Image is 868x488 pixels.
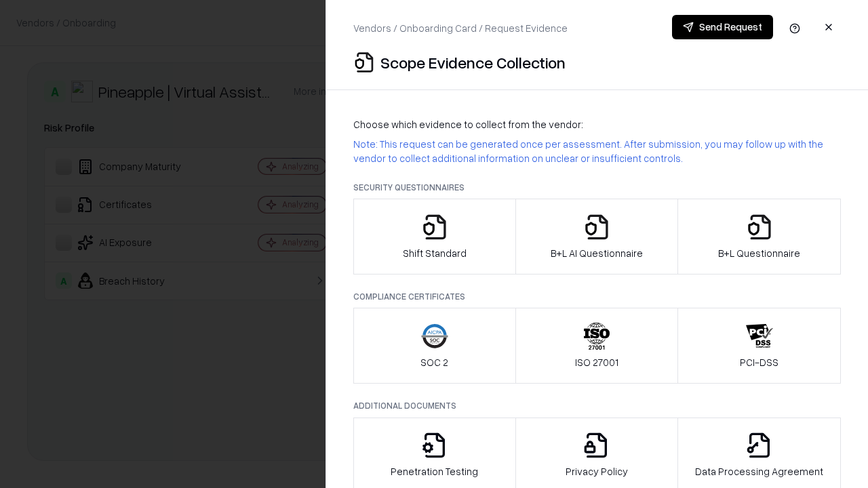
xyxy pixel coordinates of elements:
p: SOC 2 [420,355,448,369]
p: Privacy Policy [566,464,628,479]
p: PCI-DSS [740,355,778,369]
p: Vendors / Onboarding Card / Request Evidence [353,21,568,35]
p: Choose which evidence to collect from the vendor: [353,117,841,131]
button: PCI-DSS [677,308,841,384]
p: Penetration Testing [391,464,478,479]
p: Additional Documents [353,400,841,411]
button: SOC 2 [353,308,516,384]
button: Send Request [672,15,773,39]
button: ISO 27001 [515,308,679,384]
p: B+L AI Questionnaire [551,246,643,260]
button: B+L Questionnaire [677,199,841,274]
p: Data Processing Agreement [695,464,823,479]
button: B+L AI Questionnaire [515,199,679,274]
p: Note: This request can be generated once per assessment. After submission, you may follow up with... [353,137,841,165]
p: Shift Standard [403,246,467,260]
p: Compliance Certificates [353,291,841,302]
p: Scope Evidence Collection [380,52,566,73]
button: Shift Standard [353,199,516,274]
p: ISO 27001 [575,355,618,369]
p: B+L Questionnaire [718,246,800,260]
p: Security Questionnaires [353,182,841,193]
